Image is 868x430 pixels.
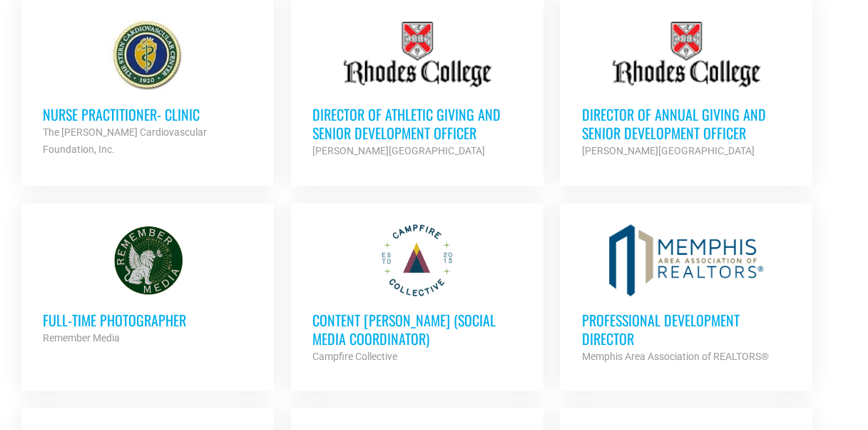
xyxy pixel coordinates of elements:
strong: Remember Media [43,331,120,343]
strong: The [PERSON_NAME] Cardiovascular Foundation, Inc. [43,126,207,155]
strong: [PERSON_NAME][GEOGRAPHIC_DATA] [312,145,485,156]
h3: Professional Development Director [581,310,791,347]
h3: Director of Annual Giving and Senior Development Officer [581,105,791,142]
strong: Campfire Collective [312,350,397,361]
h3: Full-Time Photographer [43,310,252,329]
a: Content [PERSON_NAME] (Social Media Coordinator) Campfire Collective [291,203,543,386]
h3: Director of Athletic Giving and Senior Development Officer [312,105,522,142]
h3: Nurse Practitioner- Clinic [43,105,252,124]
h3: Content [PERSON_NAME] (Social Media Coordinator) [312,310,522,347]
strong: [PERSON_NAME][GEOGRAPHIC_DATA] [581,145,754,156]
a: Professional Development Director Memphis Area Association of REALTORS® [560,203,812,386]
a: Full-Time Photographer Remember Media [21,203,274,367]
strong: Memphis Area Association of REALTORS® [581,350,768,361]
